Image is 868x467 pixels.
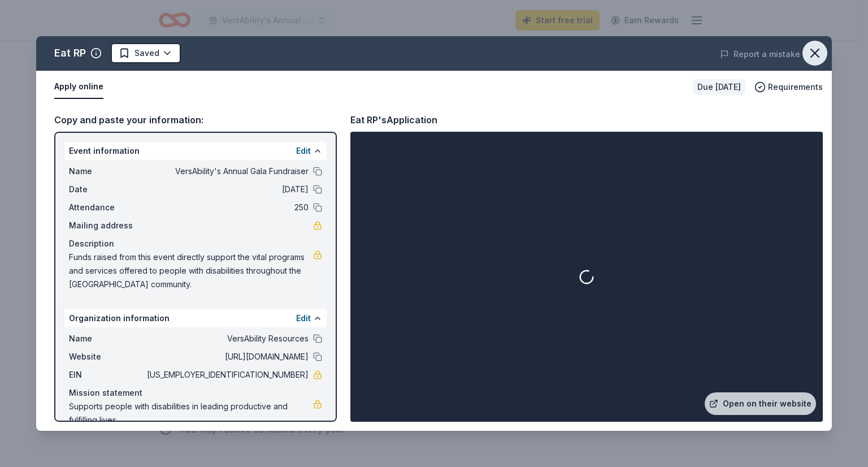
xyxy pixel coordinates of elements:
button: Requirements [754,80,823,94]
span: VersAbility Resources [145,332,309,345]
div: Mission statement [69,386,322,400]
span: Saved [134,46,159,60]
span: Attendance [69,201,145,214]
span: Mailing address [69,219,145,232]
div: Due [DATE] [693,79,745,95]
span: Website [69,350,145,364]
span: Supports people with disabilities in leading productive and fulfilling lives. [69,400,313,427]
button: Edit [296,312,311,325]
span: Name [69,332,145,345]
button: Apply online [54,75,103,99]
span: Date [69,183,145,196]
span: EIN [69,368,145,382]
span: Requirements [768,80,823,94]
div: Description [69,237,322,250]
button: Saved [111,43,181,63]
div: Event information [64,142,327,160]
button: Edit [296,144,311,158]
span: [US_EMPLOYER_IDENTIFICATION_NUMBER] [145,368,309,382]
span: Name [69,165,145,178]
span: [URL][DOMAIN_NAME] [145,350,309,364]
span: Funds raised from this event directly support the vital programs and services offered to people w... [69,250,313,291]
div: Eat RP [54,44,86,62]
div: Organization information [64,309,327,327]
div: Copy and paste your information: [54,113,337,127]
span: VersAbility's Annual Gala Fundraiser [145,165,309,178]
span: 250 [145,201,309,214]
div: Eat RP's Application [350,113,437,127]
a: Open on their website [705,392,816,415]
button: Report a mistake [720,47,800,61]
span: [DATE] [145,183,309,196]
